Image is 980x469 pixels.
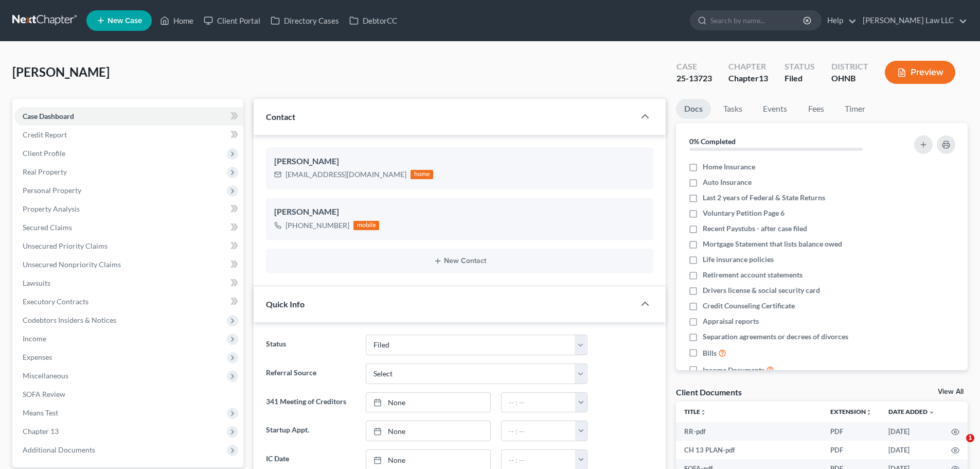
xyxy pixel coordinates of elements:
div: [PERSON_NAME] [274,206,645,218]
div: [PHONE_NUMBER] [286,220,349,231]
a: [PERSON_NAME] Law LLC [858,11,967,30]
span: Secured Claims [23,223,72,232]
span: Codebtors Insiders & Notices [23,316,116,324]
a: View All [938,388,964,395]
i: unfold_more [700,409,706,415]
a: Unsecured Nonpriority Claims [14,255,243,274]
span: Miscellaneous [23,371,68,380]
span: Credit Counseling Certificate [703,301,795,311]
a: Credit Report [14,126,243,144]
span: Income Documents [703,365,764,375]
label: Startup Appt. [261,421,360,441]
span: Separation agreements or decrees of divorces [703,332,848,342]
div: Filed [785,73,815,84]
a: Date Added expand_more [888,408,935,415]
a: Lawsuits [14,274,243,292]
span: Recent Paystubs - after case filed [703,223,807,234]
span: Life insurance policies [703,254,774,265]
a: Fees [799,99,832,119]
label: 341 Meeting of Creditors [261,392,360,413]
div: Case [676,61,712,73]
span: Additional Documents [23,445,95,454]
div: mobile [353,221,379,230]
span: New Case [108,17,142,25]
div: Chapter [728,61,768,73]
td: CH 13 PLAN-pdf [676,441,822,459]
a: Docs [676,99,711,119]
span: Property Analysis [23,204,80,213]
span: Appraisal reports [703,316,759,326]
td: PDF [822,441,880,459]
span: Bills [703,348,717,358]
i: expand_more [929,409,935,415]
span: Retirement account statements [703,270,803,280]
span: Last 2 years of Federal & State Returns [703,193,825,203]
a: None [366,393,490,412]
a: Unsecured Priority Claims [14,237,243,255]
span: Means Test [23,408,58,417]
strong: 0% Completed [689,137,736,146]
a: Titleunfold_more [684,408,706,415]
a: Property Analysis [14,200,243,218]
a: SOFA Review [14,385,243,404]
div: 25-13723 [676,73,712,84]
button: Preview [885,61,955,84]
div: home [411,170,433,179]
a: Executory Contracts [14,292,243,311]
input: -- : -- [502,393,576,412]
a: Client Portal [199,11,265,30]
span: Executory Contracts [23,297,88,306]
span: Client Profile [23,149,65,158]
div: [PERSON_NAME] [274,155,645,168]
span: [PERSON_NAME] [12,64,110,79]
span: 1 [966,434,974,442]
a: Home [155,11,199,30]
span: Contact [266,112,295,121]
i: unfold_more [866,409,872,415]
span: Quick Info [266,299,305,309]
span: Auto Insurance [703,177,752,187]
span: Mortgage Statement that lists balance owed [703,239,842,249]
span: Chapter 13 [23,427,59,436]
a: Help [822,11,857,30]
a: Tasks [715,99,751,119]
td: [DATE] [880,441,943,459]
a: Directory Cases [265,11,344,30]
span: 13 [759,73,768,83]
span: Case Dashboard [23,112,74,120]
div: Client Documents [676,387,742,397]
label: Referral Source [261,363,360,384]
span: Real Property [23,167,67,176]
span: Unsecured Priority Claims [23,241,108,250]
span: Income [23,334,46,343]
span: SOFA Review [23,390,65,398]
div: OHNB [831,73,868,84]
span: Credit Report [23,130,67,139]
div: District [831,61,868,73]
a: DebtorCC [344,11,402,30]
a: Extensionunfold_more [830,408,872,415]
input: Search by name... [710,11,805,30]
div: Status [785,61,815,73]
a: Case Dashboard [14,107,243,126]
a: Events [755,99,795,119]
span: Home Insurance [703,162,755,172]
button: New Contact [274,257,645,265]
iframe: Intercom live chat [945,434,970,459]
div: Chapter [728,73,768,84]
td: [DATE] [880,422,943,441]
input: -- : -- [502,421,576,441]
span: Unsecured Nonpriority Claims [23,260,121,269]
span: Personal Property [23,186,81,195]
td: RR-pdf [676,422,822,441]
label: Status [261,335,360,355]
span: Voluntary Petition Page 6 [703,208,785,218]
span: Lawsuits [23,279,50,287]
span: Expenses [23,353,52,361]
span: Drivers license & social security card [703,285,820,296]
a: Secured Claims [14,218,243,237]
div: [EMAIL_ADDRESS][DOMAIN_NAME] [286,169,406,180]
a: None [366,421,490,441]
td: PDF [822,422,880,441]
a: Timer [836,99,874,119]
